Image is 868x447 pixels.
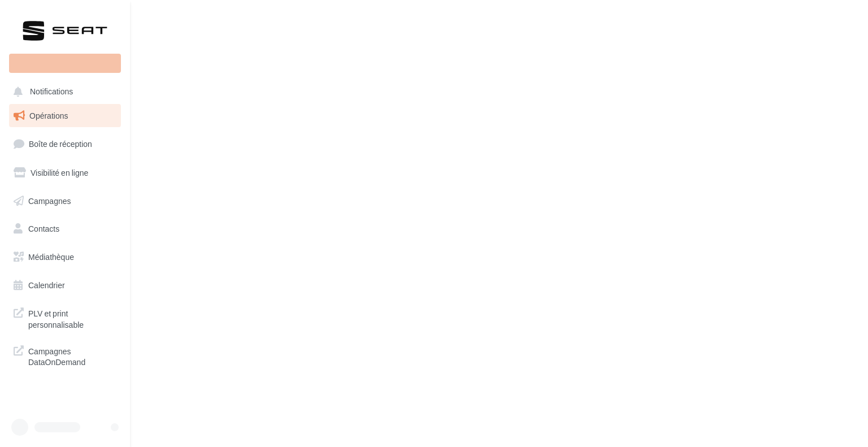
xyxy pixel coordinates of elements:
[7,301,123,335] a: PLV et print personnalisable
[7,132,123,156] a: Boîte de réception
[7,245,123,269] a: Médiathèque
[28,224,59,233] span: Contacts
[7,104,123,128] a: Opérations
[28,196,71,205] span: Campagnes
[7,189,123,213] a: Campagnes
[29,111,68,120] span: Opérations
[28,344,116,368] span: Campagnes DataOnDemand
[30,87,73,97] span: Notifications
[7,274,123,297] a: Calendrier
[29,139,92,149] span: Boîte de réception
[31,168,88,177] span: Visibilité en ligne
[28,306,116,330] span: PLV et print personnalisable
[7,161,123,185] a: Visibilité en ligne
[7,217,123,241] a: Contacts
[7,339,123,372] a: Campagnes DataOnDemand
[28,280,65,290] span: Calendrier
[28,252,74,262] span: Médiathèque
[9,54,121,73] div: Nouvelle campagne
